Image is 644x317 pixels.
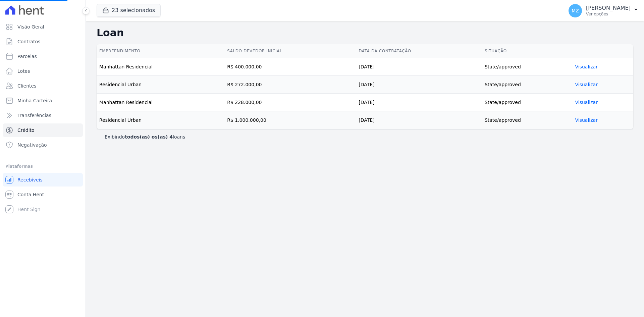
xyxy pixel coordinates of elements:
td: R$ 1.000.000,00 [224,111,356,129]
td: State/approved [482,58,573,76]
th: Situação [482,44,573,58]
a: Recebíveis [3,173,83,187]
td: [DATE] [356,111,482,129]
td: [DATE] [356,94,482,111]
a: Transferências [3,109,83,122]
td: [DATE] [356,76,482,94]
span: Clientes [17,83,36,89]
td: State/approved [482,94,573,111]
span: Recebíveis [17,176,43,183]
th: Saldo devedor inicial [224,44,356,58]
a: Minha Carteira [3,94,83,107]
td: Manhattan Residencial [97,58,224,76]
td: Manhattan Residencial [97,94,224,111]
td: R$ 272.000,00 [224,76,356,94]
span: Visão Geral [17,23,44,30]
span: Conta Hent [17,191,44,198]
button: MZ [PERSON_NAME] Ver opções [563,1,644,20]
div: Plataformas [5,162,80,170]
td: R$ 228.000,00 [224,94,356,111]
td: State/approved [482,76,573,94]
td: State/approved [482,111,573,129]
a: Negativação [3,138,83,152]
td: Residencial Urban [97,76,224,94]
p: [PERSON_NAME] [586,5,631,11]
span: Minha Carteira [17,97,52,104]
a: Parcelas [3,50,83,63]
span: Contratos [17,38,40,45]
h2: Loan [97,27,633,39]
a: Visualizar [575,117,598,123]
a: Conta Hent [3,188,83,201]
span: Negativação [17,142,47,148]
p: Exibindo loans [105,134,185,140]
td: Residencial Urban [97,111,224,129]
a: Contratos [3,35,83,48]
span: Lotes [17,68,30,74]
a: Lotes [3,64,83,78]
a: Visualizar [575,82,598,87]
td: R$ 400.000,00 [224,58,356,76]
b: todos(as) os(as) 4 [125,134,173,140]
span: Parcelas [17,53,37,60]
span: MZ [572,8,579,13]
td: [DATE] [356,58,482,76]
th: Empreendimento [97,44,224,58]
a: Visualizar [575,100,598,105]
p: Ver opções [586,11,631,17]
a: Crédito [3,123,83,137]
button: 23 selecionados [97,4,161,17]
a: Clientes [3,79,83,93]
a: Visão Geral [3,20,83,34]
th: Data da contratação [356,44,482,58]
span: Transferências [17,112,51,119]
a: Visualizar [575,64,598,69]
span: Crédito [17,127,35,134]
